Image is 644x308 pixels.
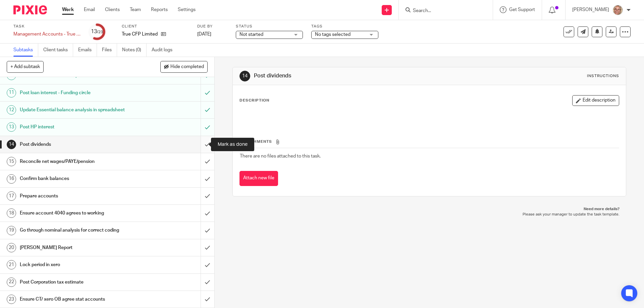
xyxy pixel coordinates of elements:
a: Client tasks [43,44,73,57]
button: Edit description [572,95,619,106]
label: Tags [311,24,378,29]
h1: Ensure account 4040 agrees to working [20,208,136,218]
div: 17 [7,191,16,201]
a: Files [102,44,117,57]
div: 11 [7,88,16,98]
a: Notes (0) [122,44,147,57]
div: 16 [7,174,16,184]
div: 21 [7,260,16,269]
h1: Ensure CT/ xero OB agree stat accounts [20,294,136,304]
div: 14 [239,71,250,81]
span: [DATE] [197,32,211,37]
div: 23 [7,295,16,304]
h1: Confirm bank balances [20,174,136,184]
img: SJ.jpg [612,5,623,15]
a: Settings [178,6,196,13]
input: Search [412,8,473,14]
div: 12 [7,105,16,115]
div: Management Accounts - True CFP [13,31,80,38]
p: Please ask your manager to update the task template. [239,212,619,217]
button: Attach new file [239,171,278,186]
h1: Post dividends [254,72,444,79]
div: 13 [7,122,16,132]
div: Instructions [587,73,619,79]
label: Status [236,24,303,29]
span: Attachments [240,140,272,143]
label: Due by [197,24,227,29]
a: Audit logs [152,44,177,57]
img: Pixie [13,5,47,14]
h1: Post Corporation tax estimate [20,277,136,287]
span: Get Support [509,7,535,12]
div: 18 [7,208,16,218]
a: Subtasks [13,44,38,57]
a: Emails [78,44,97,57]
p: Description [239,98,269,103]
h1: Go through nominal analysis for correct coding [20,225,136,235]
span: No tags selected [315,32,351,37]
div: 13 [91,28,103,36]
h1: Lock period in xero [20,260,136,270]
h1: Post HP interest [20,122,136,132]
a: Work [62,6,74,13]
a: Reports [151,6,168,13]
button: + Add subtask [7,61,44,72]
span: There are no files attached to this task. [240,154,321,159]
label: Task [13,24,80,29]
h1: [PERSON_NAME] Report [20,243,136,253]
div: 15 [7,157,16,166]
h1: Reconcile net wages/PAYE/pension [20,157,136,167]
p: [PERSON_NAME] [572,6,609,13]
span: Not started [239,32,263,37]
div: 19 [7,226,16,235]
h1: Prepare accounts [20,191,136,201]
a: Email [84,6,95,13]
div: 14 [7,140,16,149]
button: Hide completed [160,61,208,72]
span: Hide completed [170,64,204,70]
a: Team [130,6,141,13]
h1: Post loan interest - Funding circle [20,88,136,98]
div: 22 [7,278,16,287]
small: /23 [97,30,103,34]
div: 20 [7,243,16,252]
h1: Post dividends [20,139,136,149]
p: True CFP Limited [122,31,158,38]
h1: Update Essential balance analysis in spreadsheet [20,105,136,115]
p: Need more details? [239,206,619,212]
label: Client [122,24,189,29]
a: Clients [105,6,120,13]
